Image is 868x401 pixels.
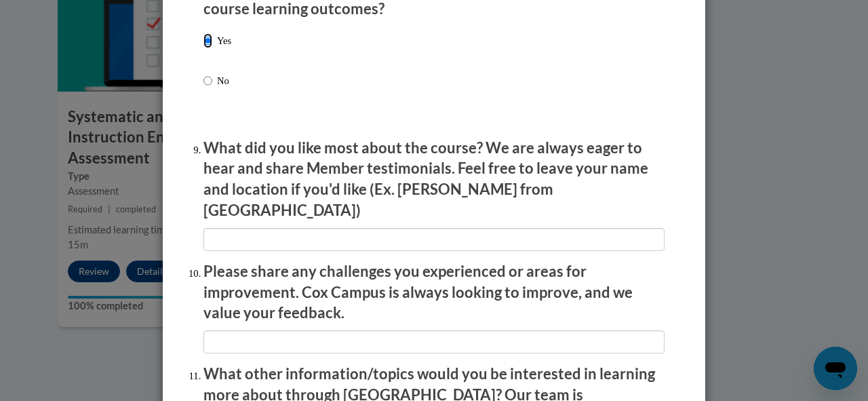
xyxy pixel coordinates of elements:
[203,73,212,88] input: No
[217,73,231,88] p: No
[203,33,212,48] input: Yes
[203,138,665,221] p: What did you like most about the course? We are always eager to hear and share Member testimonial...
[203,261,665,324] p: Please share any challenges you experienced or areas for improvement. Cox Campus is always lookin...
[217,33,231,48] p: Yes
